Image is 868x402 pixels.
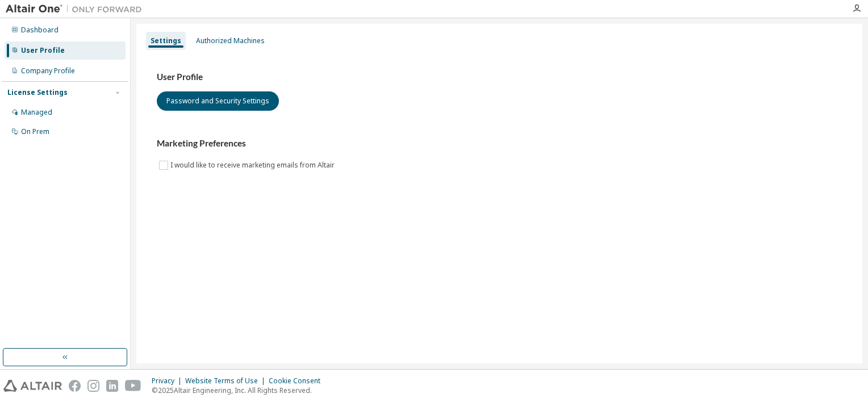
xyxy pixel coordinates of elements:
button: Password and Security Settings [157,91,279,111]
div: Cookie Consent [269,376,327,386]
div: Privacy [152,376,185,386]
div: Company Profile [21,66,75,76]
img: Altair One [6,3,148,15]
label: I would like to receive marketing emails from Altair [170,158,337,172]
div: License Settings [7,88,68,97]
h3: Marketing Preferences [157,138,842,149]
div: On Prem [21,127,49,136]
img: altair_logo.svg [3,380,62,392]
div: Dashboard [21,26,59,35]
h3: User Profile [157,72,842,83]
img: youtube.svg [125,380,141,392]
p: © 2025 Altair Engineering, Inc. All Rights Reserved. [152,386,327,395]
img: linkedin.svg [106,380,118,392]
div: Settings [151,36,181,45]
div: Managed [21,108,52,117]
div: Website Terms of Use [185,376,269,386]
img: instagram.svg [87,380,99,392]
div: Authorized Machines [196,36,265,45]
div: User Profile [21,46,65,55]
img: facebook.svg [69,380,81,392]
